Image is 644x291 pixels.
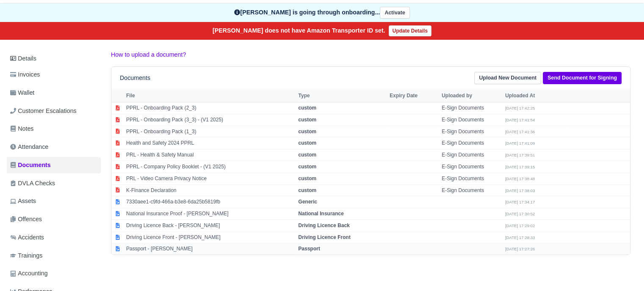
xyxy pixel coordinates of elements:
th: Expiry Date [387,89,439,102]
small: [DATE] 17:28:33 [505,235,535,240]
td: E-Sign Documents [439,184,503,196]
strong: custom [298,187,316,193]
a: How to upload a document? [111,51,186,58]
td: E-Sign Documents [439,149,503,161]
h6: Documents [120,74,150,82]
button: Activate [380,7,409,19]
td: Driving Licence Front - [PERSON_NAME] [124,231,296,243]
a: Documents [7,157,101,173]
th: Uploaded by [439,89,503,102]
small: [DATE] 17:34:17 [505,200,535,204]
small: [DATE] 17:27:26 [505,247,535,251]
td: Passport - [PERSON_NAME] [124,243,296,255]
small: [DATE] 17:38:03 [505,188,535,193]
span: Customer Escalations [10,106,77,116]
small: [DATE] 17:39:15 [505,165,535,169]
td: E-Sign Documents [439,114,503,126]
a: Notes [7,121,101,137]
strong: custom [298,105,316,111]
a: Attendance [7,139,101,155]
strong: Generic [298,199,317,205]
td: National Insurance Proof - [PERSON_NAME] [124,208,296,220]
td: Driving Licence Back - [PERSON_NAME] [124,220,296,231]
td: PRL - Health & Safety Manual [124,149,296,161]
strong: custom [298,117,316,123]
a: Update Details [389,25,431,36]
iframe: Chat Widget [602,250,644,291]
a: Wallet [7,85,101,101]
a: Trainings [7,247,101,264]
a: Customer Escalations [7,103,101,119]
span: Wallet [10,88,34,98]
span: Accounting [10,269,48,278]
td: E-Sign Documents [439,102,503,114]
td: E-Sign Documents [439,173,503,184]
th: Type [296,89,387,102]
a: Offences [7,211,101,228]
small: [DATE] 17:29:02 [505,223,535,228]
small: [DATE] 17:30:52 [505,211,535,216]
th: File [124,89,296,102]
td: E-Sign Documents [439,161,503,173]
th: Uploaded At [503,89,567,102]
span: DVLA Checks [10,178,55,188]
td: 7330aee1-c9fd-466a-b3e8-6da25b5819fb [124,196,296,208]
strong: custom [298,129,316,135]
a: Accounting [7,265,101,282]
td: PPRL - Company Policy Booklet - (V1 2025) [124,161,296,173]
td: K-Finance Declaration [124,184,296,196]
a: Accidents [7,229,101,246]
td: Health and Safety 2024 PPRL [124,137,296,149]
td: E-Sign Documents [439,126,503,137]
strong: custom [298,152,316,158]
small: [DATE] 17:42:25 [505,106,535,110]
span: Offences [10,214,42,224]
small: [DATE] 17:39:51 [505,153,535,157]
td: PRL - Video Camera Privacy Notice [124,173,296,184]
span: Notes [10,124,33,134]
strong: Driving Licence Back [298,222,349,228]
span: Attendance [10,142,48,152]
a: Details [7,51,101,66]
span: Trainings [10,251,42,261]
strong: custom [298,164,316,170]
strong: Passport [298,246,320,252]
span: Documents [10,160,51,170]
small: [DATE] 17:41:54 [505,118,535,122]
strong: National Insurance [298,211,343,217]
td: PPRL - Onboarding Pack (3_3) - (V1 2025) [124,114,296,126]
a: Upload New Document [474,72,541,84]
small: [DATE] 17:38:48 [505,176,535,181]
a: Invoices [7,66,101,83]
a: Assets [7,193,101,209]
small: [DATE] 17:41:36 [505,129,535,134]
a: Send Document for Signing [543,72,622,84]
td: PPRL - Onboarding Pack (2_3) [124,102,296,114]
strong: Driving Licence Front [298,234,350,240]
small: [DATE] 17:41:09 [505,141,535,145]
span: Accidents [10,233,44,242]
span: Assets [10,196,36,206]
span: Invoices [10,70,40,80]
td: PPRL - Onboarding Pack (1_3) [124,126,296,137]
strong: custom [298,176,316,181]
a: DVLA Checks [7,175,101,192]
td: E-Sign Documents [439,137,503,149]
strong: custom [298,140,316,146]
